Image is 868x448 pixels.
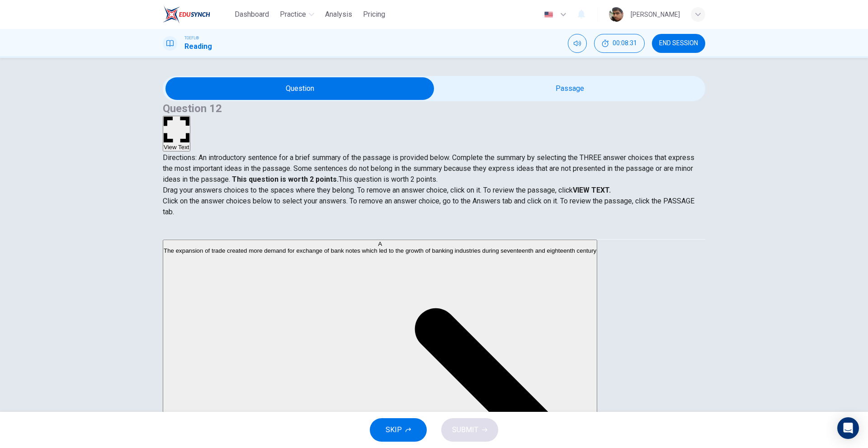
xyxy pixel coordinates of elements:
button: Dashboard [231,6,273,23]
div: Mute [568,34,587,53]
button: 00:08:31 [594,34,645,53]
span: END SESSION [659,40,698,47]
h1: Reading [184,41,212,52]
img: EduSynch logo [163,5,210,24]
span: Analysis [325,9,352,20]
strong: VIEW TEXT. [573,186,611,194]
div: [PERSON_NAME] [631,9,680,20]
h4: Question 12 [163,101,705,116]
span: This question is worth 2 points. [339,175,438,184]
button: SKIP [370,418,427,442]
div: Open Intercom Messenger [837,417,859,439]
p: Drag your answers choices to the spaces where they belong. To remove an answer choice, click on i... [163,185,705,196]
button: View Text [163,116,190,151]
strong: This question is worth 2 points. [230,175,339,184]
img: en [543,11,554,18]
img: Profile picture [609,7,623,22]
button: Analysis [321,6,356,23]
span: SKIP [386,424,402,436]
span: Dashboard [235,9,269,20]
div: Choose test type tabs [163,217,705,239]
button: Practice [276,6,318,23]
span: 00:08:31 [613,40,637,47]
span: TOEFL® [184,35,199,41]
span: The expansion of trade created more demand for exchange of bank notes which led to the growth of ... [164,247,596,254]
div: A [164,241,596,247]
p: Click on the answer choices below to select your answers. To remove an answer choice, go to the A... [163,196,705,217]
button: END SESSION [652,34,705,53]
a: EduSynch logo [163,5,231,24]
span: Directions: An introductory sentence for a brief summary of the passage is provided below. Comple... [163,153,694,184]
div: Hide [594,34,645,53]
span: Practice [280,9,306,20]
button: Pricing [359,6,389,23]
span: Pricing [363,9,385,20]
